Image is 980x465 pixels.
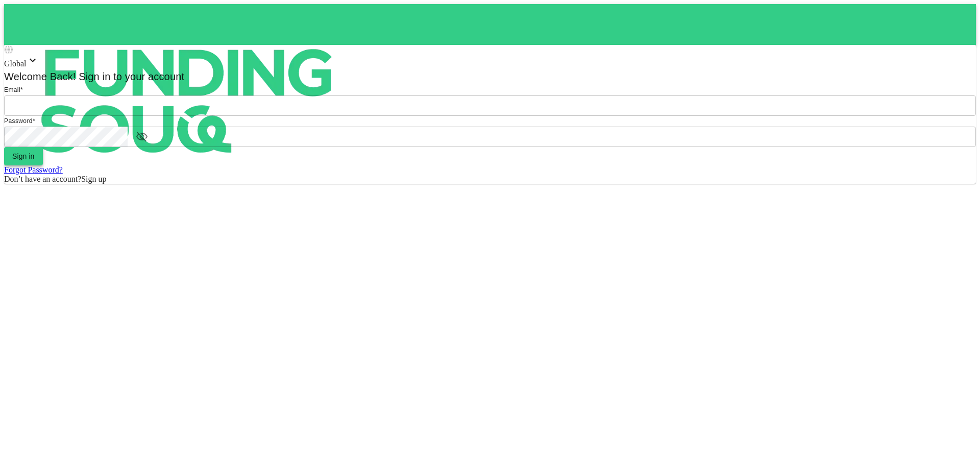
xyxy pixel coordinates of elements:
[4,4,372,198] img: logo
[81,175,106,183] span: Sign up
[4,175,81,183] span: Don’t have an account?
[4,95,976,116] input: email
[4,117,33,125] span: Password
[4,4,976,45] a: logo
[4,54,976,68] div: Global
[76,71,185,82] span: Sign in to your account
[4,86,20,93] span: Email
[4,127,128,147] input: password
[4,147,43,165] button: Sign in
[4,165,63,174] a: Forgot Password?
[4,71,76,82] span: Welcome Back!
